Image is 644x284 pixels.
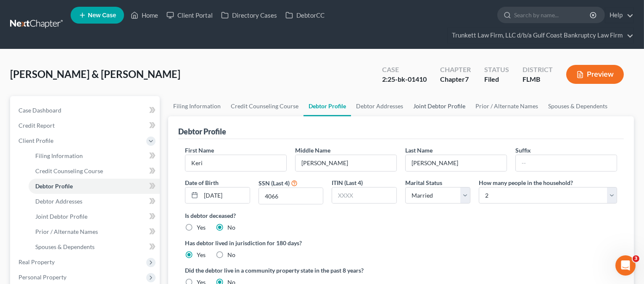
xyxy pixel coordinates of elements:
[382,75,427,84] div: 2:25-bk-01410
[18,122,55,129] span: Credit Report
[35,243,95,250] span: Spouses & Dependents
[197,251,206,259] label: Yes
[29,224,160,239] a: Prior / Alternate Names
[18,137,53,144] span: Client Profile
[304,96,351,116] a: Debtor Profile
[227,223,235,232] label: No
[227,251,235,259] label: No
[185,178,219,187] label: Date of Birth
[178,126,226,137] div: Debtor Profile
[88,12,116,19] span: New Case
[18,107,61,114] span: Case Dashboard
[515,146,531,155] label: Suffix
[514,7,591,23] input: Search by name...
[12,103,160,118] a: Case Dashboard
[185,238,617,247] label: Has debtor lived in jurisdiction for 180 days?
[185,266,617,275] label: Did the debtor live in a community property state in the past 8 years?
[523,65,553,75] div: District
[523,75,553,84] div: FLMB
[440,65,471,75] div: Chapter
[295,146,330,155] label: Middle Name
[29,148,160,163] a: Filing Information
[185,211,617,220] label: Is debtor deceased?
[332,178,363,187] label: ITIN (Last 4)
[10,68,180,80] span: [PERSON_NAME] & [PERSON_NAME]
[259,179,290,188] label: SSN (Last 4)
[484,75,509,84] div: Filed
[605,8,633,23] a: Help
[405,146,433,155] label: Last Name
[615,255,636,276] iframe: Intercom live chat
[35,198,82,205] span: Debtor Addresses
[516,155,617,171] input: --
[406,155,507,171] input: --
[35,213,87,220] span: Joint Debtor Profile
[29,194,160,209] a: Debtor Addresses
[35,167,103,174] span: Credit Counseling Course
[217,8,281,23] a: Directory Cases
[185,155,286,171] input: --
[479,178,573,187] label: How many people in the household?
[35,228,98,235] span: Prior / Alternate Names
[201,188,250,204] input: MM/DD/YYYY
[127,8,162,23] a: Home
[440,75,471,84] div: Chapter
[162,8,217,23] a: Client Portal
[382,65,427,75] div: Case
[29,239,160,255] a: Spouses & Dependents
[29,209,160,224] a: Joint Debtor Profile
[197,223,206,232] label: Yes
[484,65,509,75] div: Status
[470,96,543,116] a: Prior / Alternate Names
[633,255,639,262] span: 3
[448,28,633,43] a: Trunkett Law Firm, LLC d/b/a Gulf Coast Bankruptcy Law Firm
[543,96,612,116] a: Spouses & Dependents
[296,155,396,171] input: M.I
[351,96,408,116] a: Debtor Addresses
[168,96,226,116] a: Filing Information
[185,146,214,155] label: First Name
[35,182,73,190] span: Debtor Profile
[408,96,470,116] a: Joint Debtor Profile
[332,188,396,204] input: XXXX
[259,188,323,204] input: XXXX
[12,118,160,133] a: Credit Report
[29,179,160,194] a: Debtor Profile
[29,163,160,179] a: Credit Counseling Course
[281,8,329,23] a: DebtorCC
[35,152,83,159] span: Filing Information
[465,75,469,83] span: 7
[18,258,55,265] span: Real Property
[18,273,66,281] span: Personal Property
[566,65,624,84] button: Preview
[405,178,442,187] label: Marital Status
[226,96,304,116] a: Credit Counseling Course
